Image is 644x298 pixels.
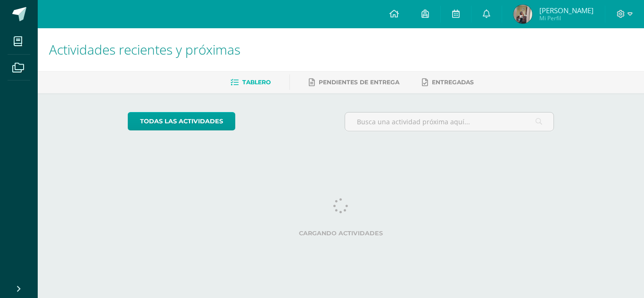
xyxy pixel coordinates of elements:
[231,75,271,90] a: Tablero
[345,113,554,131] input: Busca una actividad próxima aquí...
[128,230,554,237] label: Cargando actividades
[49,40,240,58] span: Actividades recientes y próximas
[309,75,399,90] a: Pendientes de entrega
[539,14,594,22] span: Mi Perfil
[242,79,271,86] span: Tablero
[539,6,594,15] span: [PERSON_NAME]
[319,79,399,86] span: Pendientes de entrega
[128,112,235,130] a: todas las Actividades
[422,75,474,90] a: Entregadas
[432,79,474,86] span: Entregadas
[513,5,532,24] img: e3a86e126388b346b6913a3efe6d6a50.png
